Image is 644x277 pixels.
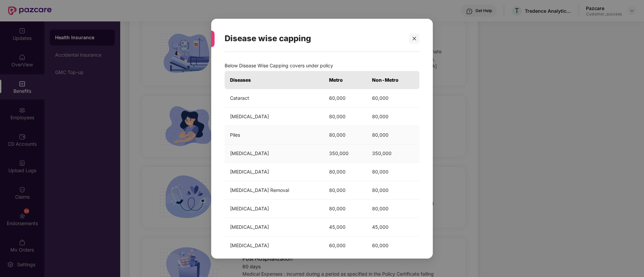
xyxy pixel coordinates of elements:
td: [MEDICAL_DATA] [225,107,324,126]
td: Cataract [225,89,324,107]
td: 80,000 [324,181,367,199]
th: Non-Metro [367,71,419,89]
td: 350,000 [367,144,419,162]
td: 80,000 [367,107,419,126]
td: 80,000 [367,162,419,181]
td: 45,000 [367,218,419,236]
td: 60,000 [367,236,419,255]
td: 60,000 [367,89,419,107]
td: [MEDICAL_DATA] [225,218,324,236]
td: [MEDICAL_DATA] [225,144,324,162]
td: 80,000 [367,181,419,199]
th: Metro [324,71,367,89]
th: Diseases [225,71,324,89]
td: 60,000 [324,236,367,255]
span: close [412,36,417,41]
p: Below Disease Wise Capping covers under policy [225,62,419,69]
td: 80,000 [324,162,367,181]
td: 45,000 [324,218,367,236]
td: [MEDICAL_DATA] [225,199,324,218]
td: 80,000 [367,126,419,144]
td: 80,000 [324,107,367,126]
td: [MEDICAL_DATA] Removal [225,181,324,199]
div: Disease wise capping [225,25,403,52]
td: [MEDICAL_DATA] [225,236,324,255]
td: 60,000 [324,89,367,107]
td: Piles [225,126,324,144]
td: 80,000 [324,199,367,218]
td: 80,000 [367,199,419,218]
td: 80,000 [324,126,367,144]
td: [MEDICAL_DATA] [225,162,324,181]
td: 350,000 [324,144,367,162]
